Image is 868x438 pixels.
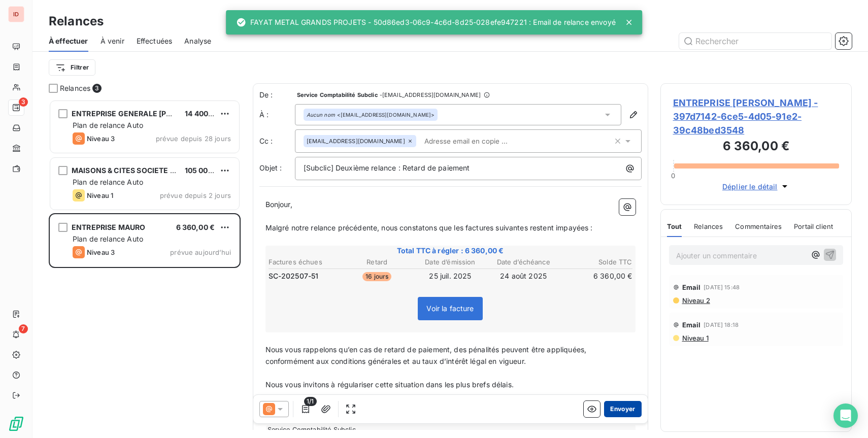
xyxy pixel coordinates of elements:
[19,97,28,107] span: 3
[560,271,632,282] td: 6 360,00 €
[604,401,641,417] button: Envoyer
[87,134,115,143] span: Niveau 3
[73,234,143,243] span: Plan de relance Auto
[160,191,231,199] span: prévue depuis 2 jours
[682,283,701,291] span: Email
[73,121,143,129] span: Plan de relance Auto
[420,133,538,149] input: Adresse email en copie ...
[673,96,840,137] span: ENTREPRISE [PERSON_NAME] - 397d7142-6ce5-4d05-91e2-39c48bed3548
[487,257,559,267] th: Date d’échéance
[267,246,634,256] span: Total TTC à régler : 6 360,00 €
[8,416,24,432] img: Logo LeanPay
[704,322,739,328] span: [DATE] 18:18
[667,222,682,230] span: Tout
[380,92,481,98] span: - [EMAIL_ADDRESS][DOMAIN_NAME]
[259,163,282,172] span: Objet :
[362,272,391,281] span: 16 jours
[92,84,102,93] span: 3
[307,111,435,118] div: <[EMAIL_ADDRESS][DOMAIN_NAME]>
[735,222,782,230] span: Commentaires
[185,109,227,118] span: 14 400,00 €
[137,36,173,46] span: Effectuées
[681,334,709,342] span: Niveau 1
[265,345,589,365] span: Nous vous rappelons qu’en cas de retard de paiement, des pénalités peuvent être appliquées, confo...
[341,257,413,267] th: Retard
[87,191,113,199] span: Niveau 1
[304,163,470,172] span: [Subclic] Deuxième relance : Retard de paiement
[49,99,241,438] div: grid
[704,284,740,290] span: [DATE] 15:48
[560,257,632,267] th: Solde TTC
[307,138,405,144] span: [EMAIL_ADDRESS][DOMAIN_NAME]
[87,248,115,256] span: Niveau 3
[679,33,831,49] input: Rechercher
[73,178,143,186] span: Plan de relance Auto
[414,271,486,282] td: 25 juil. 2025
[682,321,701,329] span: Email
[694,222,723,230] span: Relances
[49,59,95,76] button: Filtrer
[671,172,675,180] span: 0
[673,137,840,157] h3: 6 360,00 €
[259,110,295,120] label: À :
[60,83,90,93] span: Relances
[265,223,593,232] span: Malgré notre relance précédente, nous constatons que les factures suivantes restent impayées :
[414,257,486,267] th: Date d’émission
[19,324,28,333] span: 7
[49,36,88,46] span: À effectuer
[265,200,292,209] span: Bonjour,
[72,166,234,175] span: MAISONS & CITES SOCIETE ANONYME D'HLM
[722,181,778,192] span: Déplier le détail
[487,271,559,282] td: 24 août 2025
[265,380,514,389] span: Nous vous invitons à régulariser cette situation dans les plus brefs délais.
[719,181,793,192] button: Déplier le détail
[236,13,616,31] div: FAYAT METAL GRANDS PROJETS - 50d86ed3-06c9-4c6d-8d25-028efe947221 : Email de relance envoyé
[72,109,220,118] span: ENTREPRISE GENERALE [PERSON_NAME]
[101,36,124,46] span: À venir
[72,223,145,231] span: ENTREPRISE MAURO
[8,6,24,22] div: ID
[259,90,295,100] span: De :
[268,257,340,267] th: Factures échues
[184,36,211,46] span: Analyse
[794,222,833,230] span: Portail client
[681,296,710,305] span: Niveau 2
[426,304,474,313] span: Voir la facture
[156,134,231,143] span: prévue depuis 28 jours
[307,111,335,118] em: Aucun nom
[297,92,378,98] span: Service Comptabilité Subclic
[185,166,231,175] span: 105 000,00 €
[259,136,295,146] label: Cc :
[833,403,858,428] div: Open Intercom Messenger
[49,12,104,30] h3: Relances
[170,248,231,256] span: prévue aujourd’hui
[304,397,316,406] span: 1/1
[176,223,215,231] span: 6 360,00 €
[269,271,319,281] span: SC-202507-51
